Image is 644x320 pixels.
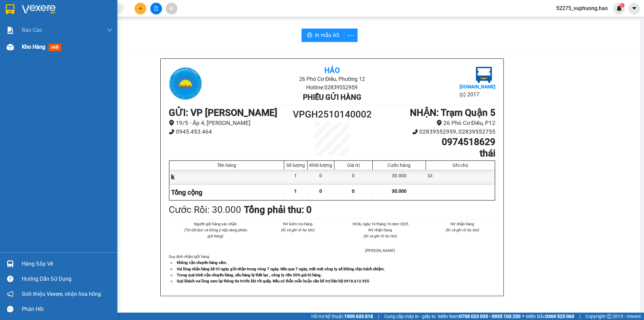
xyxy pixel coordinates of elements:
span: Giới thiệu Vexere, nhận hoa hồng [22,290,101,298]
span: question-circle [7,276,13,282]
div: Ghi chú [428,163,493,168]
img: solution-icon [7,27,14,34]
button: printerIn mẫu A5 [302,29,344,42]
span: mới [49,44,61,51]
span: Báo cáo [22,26,42,34]
li: (c) 2017 [460,90,495,99]
span: environment [436,120,442,126]
span: Hỗ trợ kỹ thuật: [311,313,373,320]
i: (Tôi đã đọc và đồng ý nộp dung phiếu gửi hàng) [184,228,247,238]
i: (Kí và ghi rõ họ tên) [363,234,397,238]
span: environment [169,120,174,126]
span: copyright [607,314,611,319]
span: In mẫu A5 [315,31,339,39]
img: logo.jpg [476,67,492,83]
i: (Kí và ghi rõ họ tên) [281,228,314,232]
strong: Không vận chuyển hàng cấm. [177,260,227,265]
img: icon-new-feature [616,5,622,11]
h1: VPGH2510140002 [291,107,373,122]
span: phone [412,129,418,135]
li: NV nhận hàng [429,221,496,227]
span: | [378,313,379,320]
strong: 0708 023 035 - 0935 103 250 [459,314,521,319]
div: Cước hàng [374,163,424,168]
strong: Vui lòng nhận hàng kể từ ngày gửi-nhận trong vòng 7 ngày. Nếu qua 7 ngày, mất mát công ty sẽ khôn... [177,267,385,271]
h1: thái [373,148,495,159]
div: Hàng sắp về [22,259,112,269]
button: plus [135,3,146,14]
div: Tên hàng [171,163,282,168]
strong: 0369 525 060 [545,314,574,319]
button: aim [166,3,177,14]
img: warehouse-icon [7,44,14,51]
li: 02839552959, 02839552755 [373,127,495,136]
button: file-add [150,3,162,14]
span: Kho hàng [22,44,45,50]
span: 30.000 [392,188,407,194]
span: message [7,306,13,312]
li: Hotline: 02839552959 [63,25,280,33]
strong: Trong quá trình vận chuyển hàng, nếu hàng bị thất lạc , công ty đền 30% giá trị hàng. [177,273,322,277]
b: NHẬN : Trạm Quận 5 [410,107,495,118]
span: down [107,28,112,33]
span: printer [307,32,312,39]
div: 0 [334,170,373,185]
li: Hotline: 02839552959 [223,83,441,92]
h1: 0974518629 [373,136,495,148]
span: 0 [352,188,355,194]
span: Miền Nam [438,313,521,320]
li: [PERSON_NAME] [347,247,413,254]
span: plus [138,6,143,11]
span: 1 [294,188,297,194]
div: Số lượng [286,163,306,168]
b: [DOMAIN_NAME] [460,84,495,89]
div: Phản hồi [22,304,112,314]
span: more [344,31,357,40]
span: notification [7,291,13,297]
li: 19/5 - Ấp 4, [PERSON_NAME] [169,119,291,128]
div: 1 [284,170,308,185]
span: aim [169,6,174,11]
li: 26 Phó Cơ Điều, Phường 12 [63,16,280,25]
span: Tổng cộng [171,188,202,196]
div: Khối lượng [309,163,332,168]
strong: Quý khách vui lòng xem lại thông tin trước khi rời quầy. Nếu có thắc mắc hoặc cần hỗ trợ liên hệ ... [177,279,369,283]
i: (Kí và ghi rõ họ tên) [445,228,479,232]
li: NV kiểm tra hàng [265,221,331,227]
li: Người gửi hàng xác nhận [182,221,249,227]
div: Gt [426,170,495,185]
li: 26 Phó Cơ Điều, Phường 12 [223,75,441,83]
img: logo-vxr [6,4,14,14]
b: Hảo [324,66,340,75]
span: 52275_vuphuong.hao [551,4,613,12]
span: 1 [621,3,623,8]
span: phone [169,129,174,135]
span: | [579,313,580,320]
div: Giá trị [336,163,371,168]
li: 26 Phó Cơ Điều, P12 [373,119,495,128]
img: warehouse-icon [7,260,14,267]
span: Miền Bắc [526,313,574,320]
li: 0945.453.464 [169,127,291,136]
span: Cung cấp máy in - giấy in: [384,313,436,320]
li: 18:06, ngày 14 tháng 10 năm 2025 [347,221,413,227]
img: logo.jpg [8,8,42,42]
img: logo.jpg [169,67,202,100]
div: k [169,170,284,185]
b: Tổng phải thu: 0 [244,204,312,215]
b: Phiếu gửi hàng [303,93,361,101]
b: GỬI : VP [PERSON_NAME] [8,49,117,60]
span: ⚪️ [522,315,524,318]
b: GỬI : VP [PERSON_NAME] [169,107,277,118]
div: Cước Rồi : 30.000 [169,202,241,217]
span: file-add [154,6,158,11]
div: Quy định nhận/gửi hàng : [169,254,495,284]
div: 30.000 [373,170,426,185]
sup: 1 [620,3,625,8]
li: NV nhận hàng [347,227,413,233]
span: caret-down [631,5,637,11]
span: 0 [319,188,322,194]
div: Hướng dẫn sử dụng [22,274,112,284]
strong: 1900 633 818 [344,314,373,319]
button: more [344,29,358,42]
